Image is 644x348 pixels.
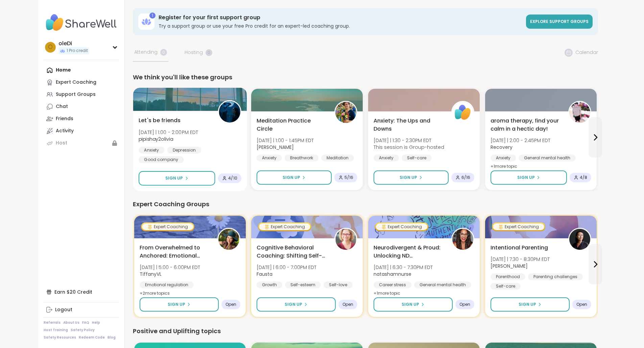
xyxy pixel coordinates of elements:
[219,101,240,123] img: pipishay2olivia
[149,12,156,19] div: 1
[140,282,194,288] div: Emotional regulation
[139,136,173,142] b: pipishay2olivia
[335,102,356,123] img: Nicholas
[140,244,210,260] span: From Overwhelmed to Anchored: Emotional Regulation
[44,125,119,137] a: Activity
[71,328,95,332] a: Safety Policy
[44,304,119,316] a: Logout
[56,140,67,146] div: Host
[257,282,282,288] div: Growth
[44,137,119,149] a: Host
[374,271,411,277] b: natashamnurse
[56,79,96,86] div: Expert Coaching
[257,137,314,144] span: [DATE] | 1:00 - 1:45PM EDT
[569,229,590,250] img: Natasha
[133,73,598,82] div: We think you'll like these groups
[58,40,89,47] div: oleDi
[452,229,473,250] img: natashamnurse
[142,223,193,230] div: Expert Coaching
[56,115,73,122] div: Friends
[580,175,587,180] span: 4 / 8
[257,264,316,271] span: [DATE] | 6:00 - 7:00PM EDT
[402,301,419,307] span: Sign Up
[56,103,68,110] div: Chat
[44,88,119,101] a: Support Groups
[133,199,598,209] div: Expert Coaching Groups
[257,244,327,260] span: Cognitive Behavioral Coaching: Shifting Self-Talk
[335,229,356,250] img: Fausta
[374,117,444,133] span: Anxiety: The Ups and Downs
[374,170,449,185] button: Sign Up
[92,320,100,325] a: Help
[140,297,219,312] button: Sign Up
[44,11,119,34] img: ShareWell Nav Logo
[491,256,550,263] span: [DATE] | 7:30 - 8:30PM EDT
[257,155,282,161] div: Anxiety
[491,297,570,312] button: Sign Up
[257,144,294,151] b: [PERSON_NAME]
[133,326,598,336] div: Positive and Uplifting topics
[63,320,79,325] a: About Us
[459,302,470,307] span: Open
[374,244,444,260] span: Neurodivergent & Proud: Unlocking ND Superpowers
[140,264,200,271] span: [DATE] | 5:00 - 6:00PM EDT
[400,175,417,181] span: Sign Up
[44,286,119,298] div: Earn $20 Credit
[257,170,332,185] button: Sign Up
[576,302,587,307] span: Open
[44,101,119,113] a: Chat
[491,263,528,269] b: [PERSON_NAME]
[159,14,522,21] h3: Register for your first support group
[108,335,116,340] a: Blog
[285,155,318,161] div: Breathwork
[259,223,310,230] div: Expert Coaching
[491,155,516,161] div: Anxiety
[491,170,567,185] button: Sign Up
[44,335,76,340] a: Safety Resources
[491,117,561,133] span: aroma therapy, find your calm in a hectic day!
[159,23,522,29] h3: Try a support group or use your free Pro credit for an expert-led coaching group.
[374,282,411,288] div: Career stress
[321,155,354,161] div: Meditation
[44,113,119,125] a: Friends
[452,102,473,123] img: ShareWell
[139,116,181,125] span: Let's be friends
[374,137,444,144] span: [DATE] | 1:30 - 2:30PM EDT
[139,171,215,186] button: Sign Up
[528,273,583,280] div: Parenting challenges
[44,328,68,332] a: Host Training
[167,146,201,153] div: Depression
[519,155,576,161] div: General mental health
[228,176,237,181] span: 4 / 10
[530,19,589,24] span: Explore support groups
[283,175,300,181] span: Sign Up
[44,76,119,88] a: Expert Coaching
[517,175,535,181] span: Sign Up
[374,144,444,151] span: This session is Group-hosted
[342,302,353,307] span: Open
[56,91,96,98] div: Support Groups
[491,273,525,280] div: Parenthood
[491,283,521,290] div: Self-care
[44,320,61,325] a: Referrals
[414,282,471,288] div: General mental health
[79,335,105,340] a: Redeem Code
[67,48,88,54] span: 1 Pro credit
[257,117,327,133] span: Meditation Practice Circle
[139,129,198,135] span: [DATE] | 1:00 - 2:00PM EDT
[374,297,453,312] button: Sign Up
[257,271,272,277] b: Fausta
[526,15,593,29] a: Explore support groups
[56,128,74,134] div: Activity
[376,223,427,230] div: Expert Coaching
[493,223,544,230] div: Expert Coaching
[225,302,236,307] span: Open
[461,175,470,180] span: 6 / 16
[491,137,550,144] span: [DATE] | 2:00 - 2:45PM EDT
[569,102,590,123] img: Recovery
[257,297,336,312] button: Sign Up
[139,146,165,153] div: Anxiety
[55,306,72,313] div: Logout
[218,229,239,250] img: TiffanyVL
[491,244,548,252] span: Intentional Parenting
